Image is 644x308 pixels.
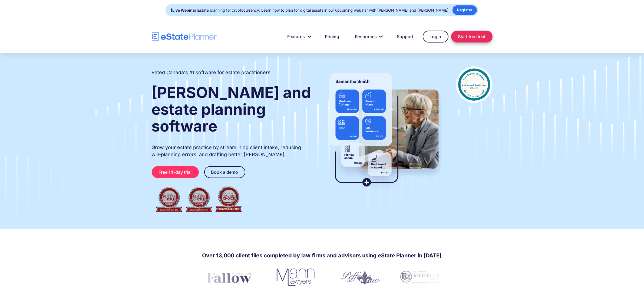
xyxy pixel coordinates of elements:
img: estate planner showing wills to their clients, using eState Planner, a leading estate planning so... [323,66,445,194]
h2: Rated Canada's #1 software for estate practitioners [152,69,271,76]
a: Features [281,31,316,42]
a: Book a demo [204,166,245,178]
a: Login [423,31,448,42]
div: Estate planning for cryptocurrency: Learn how to plan for digital assets in our upcoming webinar ... [171,6,448,14]
a: home [152,32,217,41]
a: Free 14-day trial [152,166,199,178]
a: Resources [349,31,388,42]
strong: [PERSON_NAME] and estate planning software [152,83,311,135]
a: Register [453,5,477,15]
a: Pricing [319,31,346,42]
a: Support [391,31,420,42]
strong: [Live Webinar] [171,8,198,12]
a: Start free trial [451,31,493,42]
h4: Over 13,000 client files completed by law firms and advisors using eState Planner in [DATE] [202,252,442,259]
p: Grow your estate practice by streamlining client intake, reducing will-planning errors, and draft... [152,144,312,158]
